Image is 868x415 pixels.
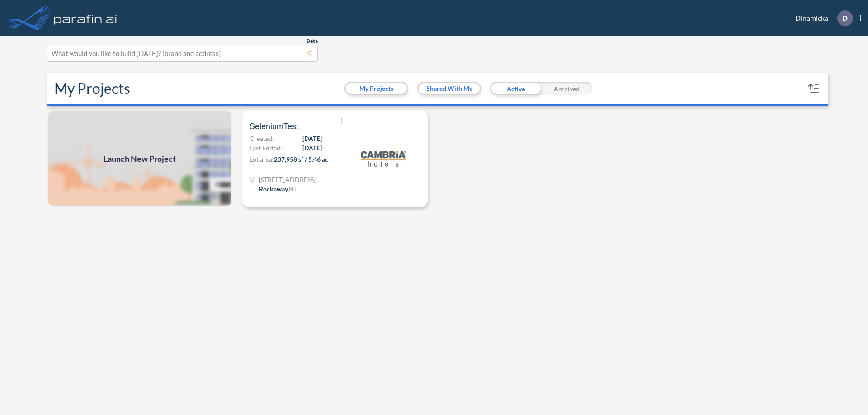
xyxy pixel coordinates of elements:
[259,184,297,194] div: Rockaway, NJ
[250,143,282,153] span: Last Edited:
[419,83,480,94] button: Shared With Me
[490,82,541,95] div: Active
[47,110,232,207] a: Launch New Project
[346,83,407,94] button: My Projects
[302,134,322,143] span: [DATE]
[289,185,297,193] span: NJ
[361,136,406,181] img: logo
[52,9,119,27] img: logo
[47,110,232,207] img: add
[307,37,318,45] span: Beta
[842,14,848,22] p: D
[807,81,821,96] button: sort
[104,153,176,165] span: Launch New Project
[259,175,316,184] span: 321 Mt Hope Ave
[250,134,274,143] span: Created:
[782,10,861,26] div: Dinamicka
[250,155,274,163] span: Lot area:
[302,143,322,153] span: [DATE]
[259,185,289,193] span: Rockaway ,
[274,155,328,163] span: 237,958 sf / 5.46 ac
[541,82,592,95] div: Archived
[54,80,130,97] h2: My Projects
[250,121,298,132] span: SeleniumTest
